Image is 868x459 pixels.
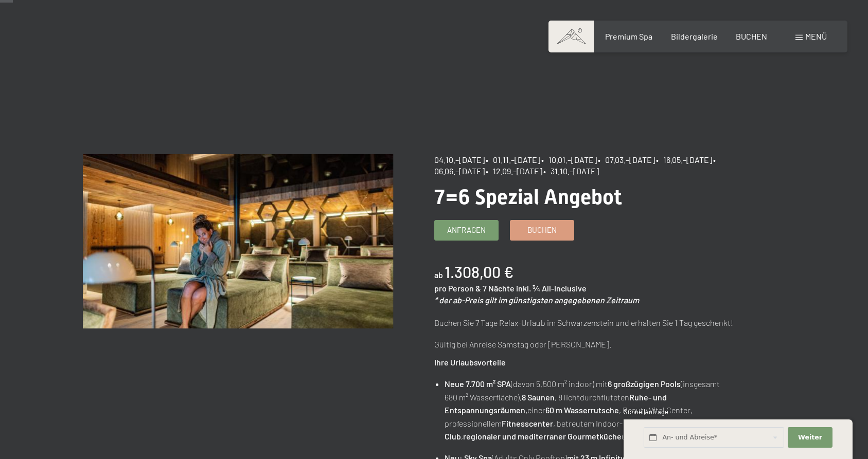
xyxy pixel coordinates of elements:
span: Menü [805,31,827,41]
strong: Neue 7.700 m² SPA [445,379,511,389]
span: 04.10.–[DATE] [434,155,485,164]
span: Schnellanfrage [624,408,668,416]
strong: regionaler und mediterraner Gourmetküche [463,431,622,441]
strong: 6 großzügigen Pools [608,379,681,389]
span: ab [434,270,443,280]
span: 7=6 Spezial Angebot [434,185,622,209]
span: 7 Nächte [483,283,515,293]
span: • 10.01.–[DATE] [541,155,597,164]
span: inkl. ¾ All-Inclusive [516,283,587,293]
p: Buchen Sie 7 Tage Relax-Urlaub im Schwarzenstein und erhalten Sie 1 Tag geschenkt! [434,316,745,329]
span: Anfragen [447,225,486,235]
span: • 16.05.–[DATE] [656,155,712,164]
strong: 8 Saunen [522,392,555,402]
button: Weiter [788,427,832,448]
span: Buchen [527,225,557,235]
p: Gültig bei Anreise Samstag oder [PERSON_NAME]. [434,338,745,351]
span: • 07.03.–[DATE] [598,155,655,164]
span: Weiter [798,433,822,442]
a: Anfragen [435,221,498,240]
b: 1.308,00 € [445,263,513,281]
strong: 60 m Wasserrutsche [545,405,619,415]
a: Buchen [510,221,574,240]
strong: Fitnesscenter [502,418,553,428]
em: * der ab-Preis gilt im günstigsten angegebenen Zeitraum [434,295,639,305]
span: pro Person & [434,283,481,293]
strong: Ihre Urlaubsvorteile [434,357,506,367]
a: Premium Spa [605,31,652,41]
a: BUCHEN [736,31,767,41]
span: • 31.10.–[DATE] [543,166,599,176]
a: Bildergalerie [671,31,718,41]
span: • 01.11.–[DATE] [486,155,540,164]
img: 7=6 Spezial Angebot [83,154,393,328]
span: • 12.09.–[DATE] [486,166,542,176]
li: (davon 5.500 m² indoor) mit (insgesamt 680 m² Wasserfläche), , 8 lichtdurchfluteten einer , Beaut... [445,377,744,443]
